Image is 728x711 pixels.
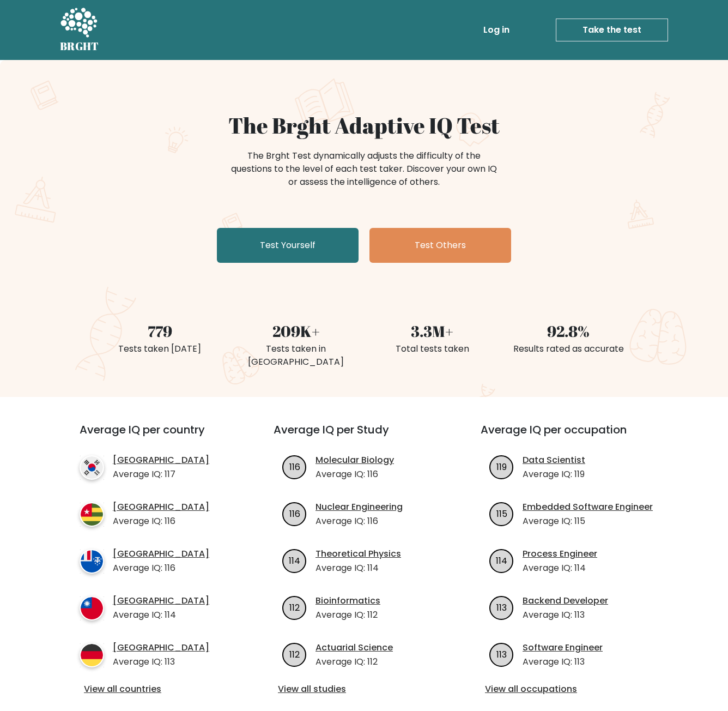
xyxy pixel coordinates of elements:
[289,554,300,567] text: 114
[113,562,209,575] p: Average IQ: 116
[80,455,104,480] img: country
[98,342,221,355] div: Tests taken [DATE]
[523,655,603,668] p: Average IQ: 113
[234,342,357,369] div: Tests taken in [GEOGRAPHIC_DATA]
[113,594,209,607] a: [GEOGRAPHIC_DATA]
[523,641,603,654] a: Software Engineer
[507,342,630,355] div: Results rated as accurate
[316,641,393,654] a: Actuarial Science
[80,643,104,667] img: country
[523,608,608,622] p: Average IQ: 113
[496,460,507,473] text: 119
[289,460,300,473] text: 116
[228,149,500,189] div: The Brght Test dynamically adjusts the difficulty of the questions to the level of each test take...
[496,601,507,613] text: 113
[485,683,657,696] a: View all occupations
[523,454,585,467] a: Data Scientist
[316,594,380,607] a: Bioinformatics
[289,601,300,613] text: 112
[479,19,514,41] a: Log in
[523,501,653,514] a: Embedded Software Engineer
[84,683,230,696] a: View all countries
[98,320,221,342] div: 779
[80,596,104,620] img: country
[60,40,99,53] h5: BRGHT
[113,641,209,654] a: [GEOGRAPHIC_DATA]
[316,454,394,467] a: Molecular Biology
[316,608,380,622] p: Average IQ: 112
[80,423,234,449] h3: Average IQ per country
[289,648,300,660] text: 112
[523,547,597,561] a: Process Engineer
[556,19,668,41] a: Take the test
[113,655,209,668] p: Average IQ: 113
[80,502,104,527] img: country
[113,454,209,467] a: [GEOGRAPHIC_DATA]
[113,547,209,561] a: [GEOGRAPHIC_DATA]
[274,423,454,449] h3: Average IQ per Study
[113,468,209,481] p: Average IQ: 117
[60,4,99,56] a: BRGHT
[113,501,209,514] a: [GEOGRAPHIC_DATA]
[316,468,394,481] p: Average IQ: 116
[234,320,357,342] div: 209K+
[496,648,507,660] text: 113
[523,515,653,528] p: Average IQ: 115
[113,515,209,528] p: Average IQ: 116
[523,594,608,607] a: Backend Developer
[316,547,401,561] a: Theoretical Physics
[369,228,511,263] a: Test Others
[371,320,494,342] div: 3.3M+
[316,655,393,668] p: Average IQ: 112
[98,112,630,138] h1: The Brght Adaptive IQ Test
[278,683,450,696] a: View all studies
[316,515,403,528] p: Average IQ: 116
[316,501,403,514] a: Nuclear Engineering
[217,228,359,263] a: Test Yourself
[80,549,104,574] img: country
[523,562,597,575] p: Average IQ: 114
[316,562,401,575] p: Average IQ: 114
[507,320,630,342] div: 92.8%
[496,554,507,567] text: 114
[496,507,507,520] text: 115
[289,507,300,520] text: 116
[113,608,209,622] p: Average IQ: 114
[481,423,662,449] h3: Average IQ per occupation
[523,468,585,481] p: Average IQ: 119
[371,342,494,355] div: Total tests taken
